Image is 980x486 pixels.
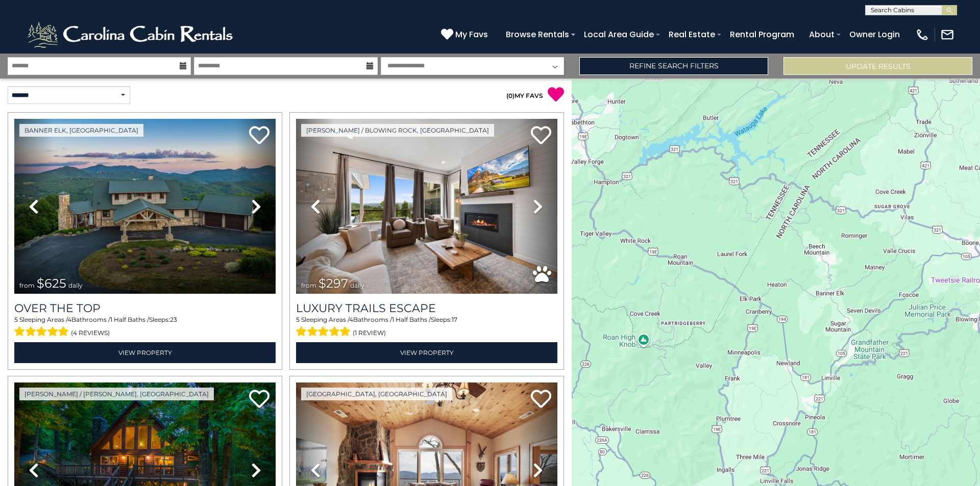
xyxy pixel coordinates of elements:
img: thumbnail_167153549.jpeg [14,119,276,294]
img: mail-regular-white.png [940,28,954,42]
span: from [301,282,316,289]
a: Browse Rentals [501,25,574,43]
span: from [19,282,35,289]
span: 17 [452,316,457,323]
span: 5 [14,316,18,323]
span: 1 Half Baths / [110,316,149,323]
a: Banner Elk, [GEOGRAPHIC_DATA] [19,124,143,137]
a: Add to favorites [531,125,551,147]
img: thumbnail_168695581.jpeg [296,119,557,294]
img: White-1-2.png [26,19,237,50]
span: 0 [508,92,512,99]
span: (1 review) [353,326,386,340]
button: Update Results [783,57,972,75]
span: $297 [318,276,348,291]
a: Over The Top [14,301,276,315]
span: My Favs [455,28,488,41]
a: Rental Program [725,25,799,43]
span: 1 Half Baths / [392,316,431,323]
a: [GEOGRAPHIC_DATA], [GEOGRAPHIC_DATA] [301,388,452,400]
a: Refine Search Filters [579,57,768,75]
a: Real Estate [664,25,720,43]
div: Sleeping Areas / Bathrooms / Sleeps: [296,315,557,340]
a: Add to favorites [531,389,551,411]
a: Local Area Guide [579,25,659,43]
a: Luxury Trails Escape [296,301,557,315]
span: (4 reviews) [71,326,110,340]
a: (0)MY FAVS [506,92,543,99]
img: phone-regular-white.png [915,28,929,42]
a: About [804,25,840,43]
a: [PERSON_NAME] / [PERSON_NAME], [GEOGRAPHIC_DATA] [19,388,214,400]
a: Add to favorites [249,389,269,411]
span: $625 [37,276,66,291]
span: 23 [170,316,177,323]
a: Owner Login [844,25,905,43]
a: My Favs [441,28,491,41]
span: 5 [296,316,300,323]
span: 4 [67,316,71,323]
span: 4 [349,316,353,323]
span: daily [68,282,83,289]
a: View Property [14,342,276,363]
span: ( ) [506,92,514,99]
a: Add to favorites [249,125,269,147]
a: [PERSON_NAME] / Blowing Rock, [GEOGRAPHIC_DATA] [301,124,494,137]
div: Sleeping Areas / Bathrooms / Sleeps: [14,315,276,340]
span: daily [350,282,364,289]
a: View Property [296,342,557,363]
